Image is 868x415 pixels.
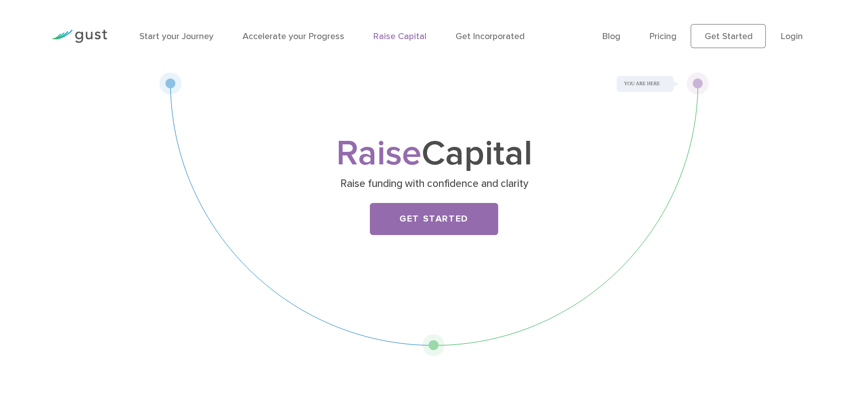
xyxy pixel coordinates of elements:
[370,203,498,235] a: Get Started
[373,31,426,42] a: Raise Capital
[51,30,107,43] img: Gust Logo
[649,31,676,42] a: Pricing
[243,31,344,42] a: Accelerate your Progress
[236,138,632,170] h1: Capital
[780,31,802,42] a: Login
[139,31,213,42] a: Start your Journey
[336,132,421,174] span: Raise
[691,24,766,48] a: Get Started
[456,31,525,42] a: Get Incorporated
[240,177,628,191] p: Raise funding with confidence and clarity
[602,31,620,42] a: Blog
